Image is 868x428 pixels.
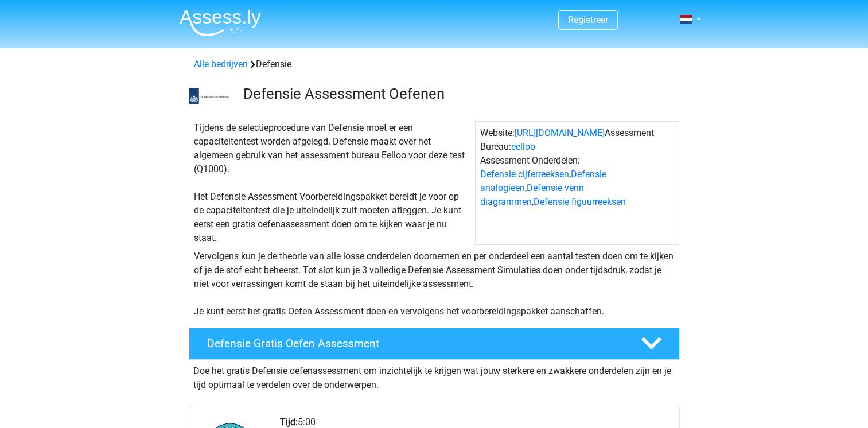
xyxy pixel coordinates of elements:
[480,169,606,193] a: Defensie analogieen
[180,9,261,36] img: Assessly
[243,85,671,103] h3: Defensie Assessment Oefenen
[184,328,684,360] a: Defensie Gratis Oefen Assessment
[480,182,584,207] a: Defensie venn diagrammen
[280,417,298,427] b: Tijd:
[189,121,475,245] div: Tijdens de selectieprocedure van Defensie moet er een capaciteitentest worden afgelegd. Defensie ...
[207,337,622,350] h4: Defensie Gratis Oefen Assessment
[189,250,679,318] div: Vervolgens kun je de theorie van alle losse onderdelen doornemen en per onderdeel een aantal test...
[475,121,679,245] div: Website: Assessment Bureau: Assessment Onderdelen: , , ,
[189,360,680,392] div: Doe het gratis Defensie oefenassessment om inzichtelijk te krijgen wat jouw sterkere en zwakkere ...
[515,127,605,138] a: [URL][DOMAIN_NAME]
[480,169,569,180] a: Defensie cijferreeksen
[194,59,248,69] a: Alle bedrijven
[189,57,679,71] div: Defensie
[534,196,626,207] a: Defensie figuurreeksen
[568,14,608,25] a: Registreer
[511,141,535,152] a: eelloo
